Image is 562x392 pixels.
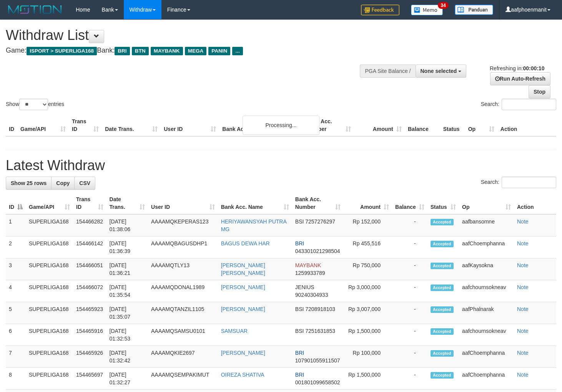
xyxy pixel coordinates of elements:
div: Processing... [243,116,319,135]
td: 154465697 [73,368,106,390]
span: Accepted [431,263,454,269]
span: JENIUS [295,284,314,290]
span: Accepted [431,219,454,225]
a: Note [517,350,529,356]
td: aafChoemphanna [459,346,514,368]
a: Note [517,328,529,334]
th: Bank Acc. Number [303,114,354,136]
span: Accepted [431,284,454,291]
td: - [392,302,427,324]
span: Accepted [431,350,454,357]
select: Showentries [19,99,48,110]
span: Show 25 rows [11,180,47,186]
td: Rp 1,500,000 [344,368,392,390]
img: MOTION_logo.png [6,4,64,15]
span: Accepted [431,306,454,313]
td: aafbansomne [459,214,514,237]
td: [DATE] 01:32:53 [106,324,148,346]
span: BRI [295,350,304,356]
td: - [392,368,427,390]
th: Bank Acc. Name: activate to sort column ascending [218,192,292,214]
a: Show 25 rows [6,177,52,190]
span: Copy 001801099658502 to clipboard [295,379,340,385]
td: [DATE] 01:35:07 [106,302,148,324]
td: 4 [6,280,26,302]
a: Note [517,372,529,378]
th: Date Trans. [102,114,161,136]
strong: 00:00:10 [523,65,544,71]
a: [PERSON_NAME] [PERSON_NAME] [221,262,265,276]
span: Refreshing in: [490,65,544,71]
th: Bank Acc. Number: activate to sort column ascending [292,192,344,214]
th: User ID: activate to sort column ascending [148,192,218,214]
td: - [392,214,427,237]
th: Trans ID: activate to sort column ascending [73,192,106,214]
td: - [392,324,427,346]
h4: Game: Bank: [6,47,367,55]
a: SAMSUAR [221,328,248,334]
td: SUPERLIGA168 [26,368,73,390]
span: Copy [56,180,70,186]
a: BAGUS DEWA HAR [221,240,270,246]
span: None selected [421,68,457,74]
td: [DATE] 01:32:27 [106,368,148,390]
a: Note [517,306,529,312]
th: User ID [161,114,219,136]
td: AAAAMQKEPERAS123 [148,214,218,237]
span: BSI [295,218,304,225]
td: SUPERLIGA168 [26,280,73,302]
a: OIREZA SHATIVA [221,372,264,378]
a: Note [517,240,529,246]
th: Status: activate to sort column ascending [427,192,459,214]
input: Search: [502,99,556,110]
span: BRI [295,372,304,378]
td: SUPERLIGA168 [26,302,73,324]
img: Feedback.jpg [361,5,399,15]
td: 154465923 [73,302,106,324]
td: Rp 3,000,000 [344,280,392,302]
td: 7 [6,346,26,368]
td: AAAAMQKIE2697 [148,346,218,368]
a: [PERSON_NAME] [221,284,265,290]
a: CSV [74,177,95,190]
td: [DATE] 01:32:42 [106,346,148,368]
td: 1 [6,214,26,237]
th: Amount: activate to sort column ascending [344,192,392,214]
td: aafKaysokna [459,258,514,280]
span: Copy 107901055911507 to clipboard [295,357,340,364]
th: ID: activate to sort column descending [6,192,26,214]
th: Action [514,192,556,214]
span: BRI [115,47,130,55]
a: [PERSON_NAME] [221,306,265,312]
td: 154466051 [73,258,106,280]
a: Note [517,262,529,268]
td: [DATE] 01:38:06 [106,214,148,237]
span: 34 [438,2,448,9]
td: AAAAMQSAMSU0101 [148,324,218,346]
td: aafPhalnarak [459,302,514,324]
a: Note [517,284,529,290]
th: Balance: activate to sort column ascending [392,192,427,214]
td: Rp 750,000 [344,258,392,280]
td: Rp 152,000 [344,214,392,237]
td: AAAAMQTLY13 [148,258,218,280]
td: AAAAMQSEMPAKIMUT [148,368,218,390]
td: Rp 455,516 [344,237,392,258]
td: 6 [6,324,26,346]
span: BRI [295,240,304,246]
span: Copy 1259933789 to clipboard [295,270,325,276]
td: 154466142 [73,237,106,258]
td: SUPERLIGA168 [26,324,73,346]
span: Copy 7251631853 to clipboard [305,328,335,334]
td: SUPERLIGA168 [26,237,73,258]
td: 154465916 [73,324,106,346]
th: Date Trans.: activate to sort column ascending [106,192,148,214]
td: [DATE] 01:36:21 [106,258,148,280]
td: - [392,237,427,258]
td: [DATE] 01:35:54 [106,280,148,302]
th: Op: activate to sort column ascending [459,192,514,214]
th: Op [465,114,497,136]
span: BSI [295,328,304,334]
a: Copy [51,177,75,190]
td: 2 [6,237,26,258]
